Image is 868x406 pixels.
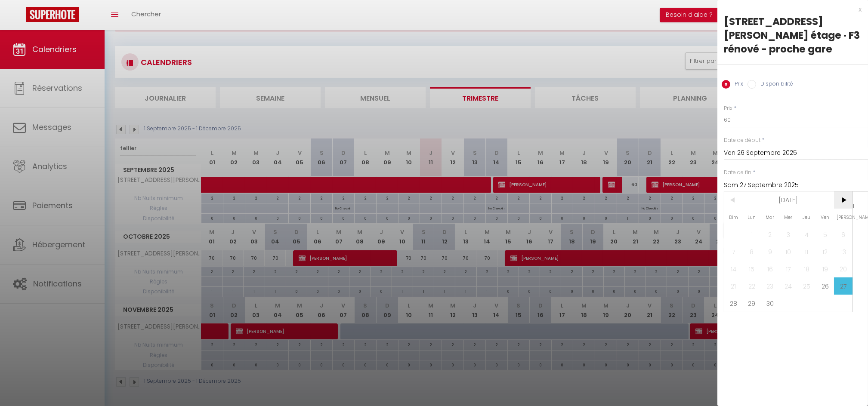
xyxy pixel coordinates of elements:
span: 15 [743,260,761,277]
span: 3 [779,226,798,243]
span: 29 [743,295,761,312]
label: Prix [724,105,732,113]
span: 23 [761,277,779,295]
label: Disponibilité [756,80,793,89]
span: Mar [761,209,779,226]
span: 6 [834,226,853,243]
span: Jeu [797,209,816,226]
span: 27 [834,277,853,295]
span: 2 [761,226,779,243]
span: 28 [724,295,743,312]
span: 10 [779,243,798,260]
span: Mer [779,209,798,226]
span: < [724,191,743,209]
span: 25 [797,277,816,295]
span: [PERSON_NAME] [834,209,853,226]
span: [DATE] [743,191,834,209]
span: 7 [724,243,743,260]
span: 22 [743,277,761,295]
button: Ouvrir le widget de chat LiveChat [7,3,33,29]
div: x [717,4,862,15]
span: 5 [816,226,834,243]
span: > [834,191,853,209]
span: 11 [797,243,816,260]
span: 19 [816,260,834,277]
span: 16 [761,260,779,277]
span: 24 [779,277,798,295]
label: Date de fin [724,169,751,177]
div: [STREET_ADDRESS][PERSON_NAME] étage · F3 rénové - proche gare [724,15,862,56]
span: 17 [779,260,798,277]
span: 20 [834,260,853,277]
span: 30 [761,295,779,312]
span: 18 [797,260,816,277]
span: 14 [724,260,743,277]
span: 1 [743,226,761,243]
span: 9 [761,243,779,260]
span: 21 [724,277,743,295]
label: Date de début [724,136,760,145]
span: 4 [797,226,816,243]
span: Dim [724,209,743,226]
span: 8 [743,243,761,260]
span: 13 [834,243,853,260]
label: Prix [730,80,743,89]
span: Lun [743,209,761,226]
span: Ven [816,209,834,226]
span: 26 [816,277,834,295]
span: 12 [816,243,834,260]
